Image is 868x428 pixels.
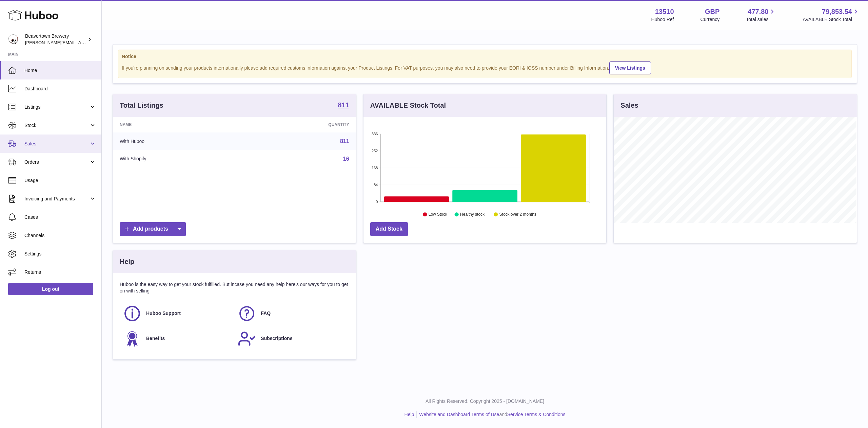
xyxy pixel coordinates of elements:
a: Add products [120,222,186,236]
span: Returns [24,269,96,275]
p: All Rights Reserved. Copyright 2025 - [DOMAIN_NAME] [107,398,863,405]
a: Subscriptions [238,329,346,348]
h3: Help [120,257,134,266]
text: 84 [374,183,378,187]
td: With Shopify [113,150,244,168]
h3: Sales [620,101,638,110]
a: 79,853.54 AVAILABLE Stock Total [803,7,860,23]
span: 477.80 [748,7,768,16]
a: Service Terms & Conditions [507,412,566,417]
strong: GBP [705,7,719,16]
a: Help [405,412,414,417]
a: 477.80 Total sales [746,7,776,23]
th: Quantity [244,117,356,132]
a: View Listings [609,61,651,74]
span: Listings [24,104,89,110]
span: Orders [24,159,89,165]
a: Website and Dashboard Terms of Use [419,412,499,417]
span: Huboo Support [146,310,181,317]
div: If you're planning on sending your products internationally please add required customs informati... [122,60,848,74]
span: Subscriptions [261,335,292,342]
a: Benefits [123,329,231,348]
span: [PERSON_NAME][EMAIL_ADDRESS][PERSON_NAME][DOMAIN_NAME] [25,40,172,45]
a: 811 [338,102,349,110]
text: 168 [372,166,378,170]
text: Stock over 2 months [499,212,536,217]
a: Huboo Support [123,304,231,323]
text: Low Stock [429,212,448,217]
a: Log out [8,283,93,295]
a: 16 [343,156,349,162]
strong: Notice [122,53,848,60]
td: With Huboo [113,132,244,150]
text: 336 [372,132,378,136]
span: Settings [24,251,96,257]
span: Total sales [746,16,776,23]
span: AVAILABLE Stock Total [803,16,860,23]
div: Currency [701,16,720,23]
li: and [417,411,565,418]
div: Huboo Ref [651,16,674,23]
span: Sales [24,141,89,147]
div: Beavertown Brewery [25,33,86,46]
a: Add Stock [370,222,408,236]
span: 79,853.54 [822,7,852,16]
span: Channels [24,232,96,239]
text: 0 [376,200,378,204]
span: Usage [24,177,96,184]
h3: AVAILABLE Stock Total [370,101,446,110]
span: Dashboard [24,86,96,92]
strong: 811 [338,102,349,108]
span: FAQ [261,310,271,317]
span: Cases [24,214,96,220]
img: Matthew.McCormack@beavertownbrewery.co.uk [8,34,18,44]
p: Huboo is the easy way to get your stock fulfilled. But incase you need any help here's our ways f... [120,281,349,294]
text: Healthy stock [460,212,485,217]
th: Name [113,117,244,132]
a: 811 [340,138,349,144]
span: Stock [24,122,89,129]
a: FAQ [238,304,346,323]
span: Invoicing and Payments [24,196,89,202]
span: Benefits [146,335,165,342]
h3: Total Listings [120,101,163,110]
strong: 13510 [655,7,674,16]
span: Home [24,67,96,74]
text: 252 [372,149,378,153]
